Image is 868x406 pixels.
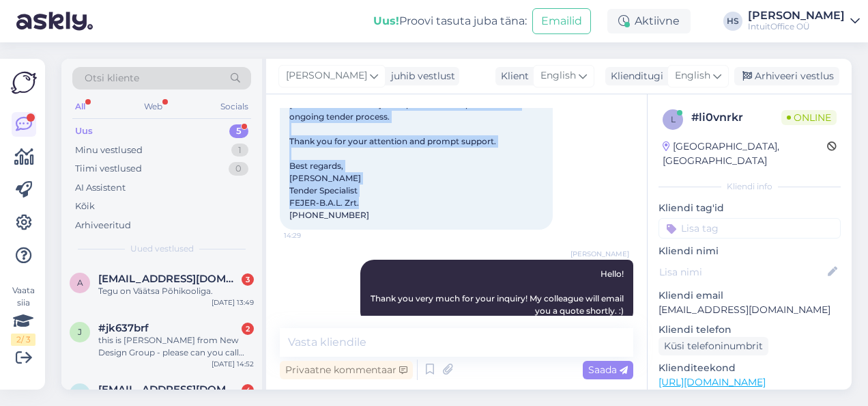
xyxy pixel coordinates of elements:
[229,162,248,176] div: 0
[659,288,841,303] p: Kliendi email
[748,10,845,21] div: [PERSON_NAME]
[495,69,529,83] div: Klient
[75,219,131,232] div: Arhiveeritud
[212,297,254,308] div: [DATE] 13:49
[11,284,35,346] div: Vaata siia
[242,273,254,286] div: 3
[78,388,81,398] span: i
[659,361,841,375] p: Klienditeekond
[748,10,860,32] a: [PERSON_NAME]IntuitOffice OÜ
[691,109,781,126] div: # li0vnrkr
[659,244,841,258] p: Kliendi nimi
[659,265,825,280] input: Lisa nimi
[675,68,710,83] span: English
[11,334,35,346] div: 2 / 3
[671,114,676,124] span: l
[607,9,691,33] div: Aktiivne
[280,361,413,379] div: Privaatne kommentaar
[229,124,248,138] div: 5
[781,110,837,125] span: Online
[286,68,367,83] span: [PERSON_NAME]
[75,162,142,176] div: Tiimi vestlused
[659,201,841,215] p: Kliendi tag'id
[75,181,126,195] div: AI Assistent
[659,218,841,239] input: Lisa tag
[748,21,845,32] div: IntuitOffice OÜ
[605,69,663,83] div: Klienditugi
[659,323,841,337] p: Kliendi telefon
[242,384,254,396] div: 4
[540,68,576,83] span: English
[98,334,254,359] div: this is [PERSON_NAME] from New Design Group - please can you call my mobile [PHONE_NUMBER]
[212,359,254,369] div: [DATE] 14:52
[659,337,768,355] div: Küsi telefoninumbrit
[284,230,335,241] span: 14:29
[532,8,591,34] button: Emailid
[373,13,527,29] div: Proovi tasuta juba täna:
[734,67,839,85] div: Arhiveeri vestlus
[98,322,149,334] span: #jk637brf
[242,323,254,335] div: 2
[663,139,827,168] div: [GEOGRAPHIC_DATA], [GEOGRAPHIC_DATA]
[75,124,93,138] div: Uus
[75,144,143,157] div: Minu vestlused
[85,71,139,85] span: Otsi kliente
[659,303,841,317] p: [EMAIL_ADDRESS][DOMAIN_NAME]
[659,376,766,388] a: [URL][DOMAIN_NAME]
[723,12,742,31] div: HS
[386,69,455,83] div: juhib vestlust
[130,243,194,255] span: Uued vestlused
[659,180,841,193] div: Kliendi info
[78,327,82,337] span: j
[75,200,95,213] div: Kõik
[141,98,165,116] div: Web
[72,98,88,116] div: All
[588,364,628,376] span: Saada
[98,273,240,285] span: anneli.mand@vaatsapk.ee
[218,98,251,116] div: Socials
[77,278,83,288] span: a
[98,285,254,297] div: Tegu on Väätsa Põhikooliga.
[231,144,248,157] div: 1
[570,249,629,259] span: [PERSON_NAME]
[11,70,37,96] img: Askly Logo
[98,383,240,396] span: info@rebeldesign.be
[373,14,399,27] b: Uus!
